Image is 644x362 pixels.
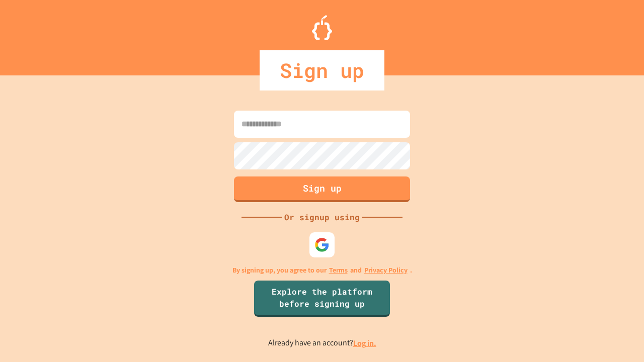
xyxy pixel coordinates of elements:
[260,50,384,90] div: Sign up
[234,176,410,202] button: Sign up
[254,281,390,317] a: Explore the platform before signing up
[329,265,348,276] a: Terms
[314,237,330,252] img: google-icon.svg
[560,278,634,321] iframe: chat widget
[282,211,362,223] div: Or signup using
[312,15,332,40] img: Logo.svg
[268,337,376,349] p: Already have an account?
[232,265,412,276] p: By signing up, you agree to our and .
[602,322,634,352] iframe: chat widget
[353,338,376,348] a: Log in.
[364,265,408,276] a: Privacy Policy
